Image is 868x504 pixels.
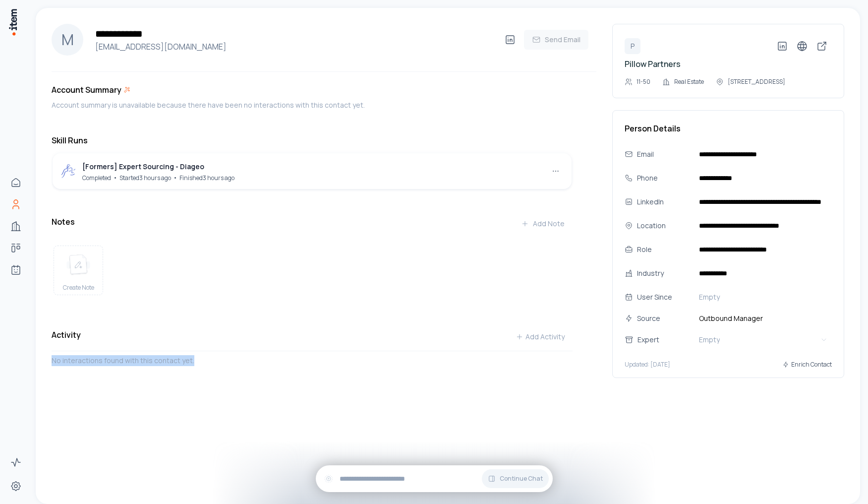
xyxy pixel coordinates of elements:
[695,313,832,324] span: Outbound Manager
[60,163,76,179] img: outbound
[52,216,75,228] h3: Notes
[637,313,691,324] div: Source
[625,59,681,69] a: Pillow Partners
[119,174,171,182] span: Started 3 hours ago
[52,24,83,56] div: M
[173,173,177,182] span: •
[6,216,26,236] a: Companies
[782,356,832,374] button: Enrich Contact
[637,244,691,255] div: Role
[54,246,103,295] button: create noteCreate Note
[52,134,573,146] h3: Skill Runs
[637,334,701,345] div: Expert
[637,78,650,86] p: 11-50
[482,469,549,488] button: Continue Chat
[637,196,691,207] div: LinkedIn
[500,475,543,483] span: Continue Chat
[8,8,18,36] img: Item Brain Logo
[699,335,720,345] span: Empty
[637,220,691,231] div: Location
[695,289,832,305] button: Empty
[6,452,26,472] a: Activity
[637,292,691,303] div: User Since
[82,174,111,182] span: Completed
[699,292,720,302] span: Empty
[521,219,565,229] div: Add Note
[6,173,26,192] a: Home
[52,329,81,341] h3: Activity
[52,355,573,366] p: No interactions found with this contact yet.
[82,161,234,172] div: [Formers] Expert Sourcing - Diageo
[625,123,832,134] h3: Person Details
[695,332,832,348] button: Empty
[66,254,90,276] img: create note
[52,100,573,111] div: Account summary is unavailable because there have been no interactions with this contact yet.
[513,214,573,234] button: Add Note
[625,361,670,369] p: Updated: [DATE]
[6,238,26,258] a: Deals
[728,78,785,86] p: [STREET_ADDRESS]
[6,476,26,496] a: Settings
[316,465,553,492] div: Continue Chat
[637,268,691,279] div: Industry
[637,149,691,160] div: Email
[179,174,234,182] span: Finished 3 hours ago
[91,41,500,53] h4: [EMAIL_ADDRESS][DOMAIN_NAME]
[508,327,573,347] button: Add Activity
[6,260,26,280] a: Agents
[637,173,691,184] div: Phone
[625,38,640,54] div: P
[113,173,117,182] span: •
[674,78,704,86] p: Real Estate
[63,284,94,292] span: Create Note
[52,84,121,96] h3: Account Summary
[6,194,26,214] a: People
